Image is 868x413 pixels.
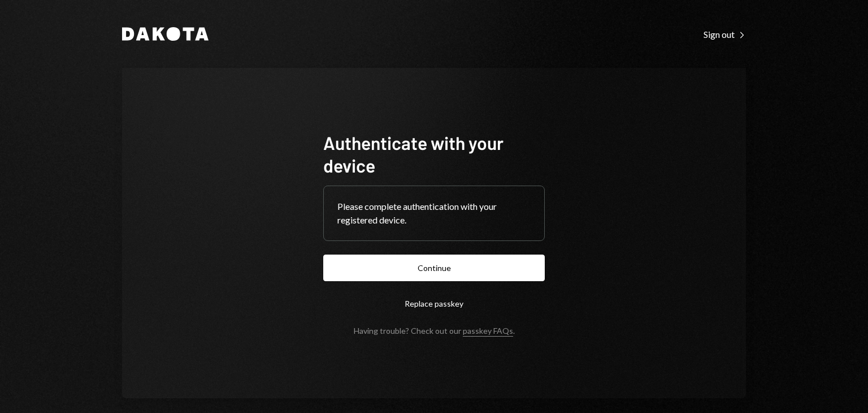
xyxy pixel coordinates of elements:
[704,29,746,40] div: Sign out
[323,290,545,317] button: Replace passkey
[354,326,515,335] div: Having trouble? Check out our .
[463,326,513,337] a: passkey FAQs
[323,255,545,281] button: Continue
[704,28,746,40] a: Sign out
[337,200,531,227] div: Please complete authentication with your registered device.
[323,131,545,177] h1: Authenticate with your device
